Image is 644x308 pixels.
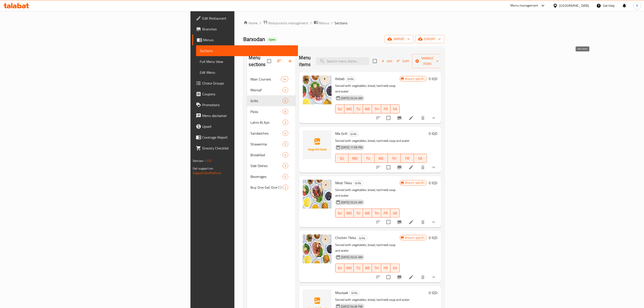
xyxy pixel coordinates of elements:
button: TU [362,154,375,163]
a: Coverage Report [192,132,298,143]
span: Kebab [335,75,344,82]
span: Grills [349,290,359,296]
button: show more [428,217,439,228]
span: Sort sections [274,56,285,67]
span: Select to update [384,113,393,123]
button: show more [428,113,439,123]
a: Branches [192,24,298,34]
button: SU [335,104,345,113]
button: import [385,35,414,43]
span: 5 [283,142,288,146]
img: Kebab [303,76,332,104]
div: Grills [345,76,356,82]
span: SU [337,155,347,162]
div: items [283,174,288,179]
span: SA [392,210,398,216]
span: Side Dishes [251,163,283,168]
span: [DATE] 02:24 AM [339,255,364,259]
span: 14 [281,77,288,81]
span: TU [355,265,361,271]
button: WE [363,104,372,113]
a: Edit menu item [408,165,414,170]
button: sort-choices [373,272,384,283]
h6: 0 IQD [429,76,437,82]
button: WE [375,154,388,163]
div: Main Courses14 [247,74,296,85]
span: FR [403,155,412,162]
button: TH [388,154,401,163]
button: MO [344,264,354,273]
div: Menu-management [511,3,538,8]
button: Add [380,58,394,65]
span: 2 [283,185,288,190]
button: WE [363,264,372,273]
span: SU [337,106,343,112]
button: delete [417,272,428,283]
button: delete [417,162,428,173]
button: TH [372,264,381,273]
span: Select to update [384,217,393,227]
span: Edit Menu [200,70,294,75]
button: TU [354,264,363,273]
span: FR [383,210,389,216]
span: Menu disclaimer [202,113,294,118]
span: MO [346,265,352,271]
span: Menus [203,37,294,43]
span: MO [346,210,352,216]
button: MO [348,154,362,163]
span: SU [337,210,343,216]
a: Menu disclaimer [192,110,298,121]
div: items [283,163,288,168]
span: Branch specific [403,181,427,185]
span: MO [350,155,360,162]
a: Edit Restaurant [192,13,298,24]
div: Breakfast4 [247,149,296,160]
a: Menus [192,34,298,45]
span: Buy One Get One for Free [251,185,277,190]
span: SA [416,155,425,162]
span: Meat Tikka [335,179,352,186]
span: Main Courses [251,76,281,82]
button: SU [335,209,345,218]
span: Menus [319,20,330,26]
button: show more [428,272,439,283]
button: SA [390,264,400,273]
span: Edit Restaurant [202,16,294,21]
div: Pizza8 [247,106,296,117]
a: Upsell [192,121,298,132]
span: 1.0.0 [205,158,212,164]
span: Select all sections [264,56,274,66]
span: Coupons [202,91,294,97]
span: FR [383,265,389,271]
span: WE [376,155,386,162]
span: TH [374,106,379,112]
a: Coupons [192,89,298,99]
a: Full Menu View [196,56,298,67]
button: SA [390,104,400,113]
span: Sandwiches [251,131,283,136]
a: Grocery Checklist [192,143,298,154]
img: Mix Grill [303,130,332,159]
span: SA [392,265,398,271]
span: MO [346,106,352,112]
span: Coverage Report [202,135,294,140]
a: Edit menu item [408,115,414,121]
div: Grills [251,98,283,103]
span: TU [363,155,373,162]
span: Grills [346,76,355,82]
button: SU [335,154,348,163]
button: delete [417,217,428,228]
button: export [415,35,445,43]
span: WE [365,265,370,271]
span: Upsell [202,124,294,129]
li: / [310,20,312,26]
h6: 0 IQD [429,180,437,186]
div: items [281,76,288,82]
a: Choice Groups [192,78,298,89]
button: SA [414,154,427,163]
span: Sort [397,59,409,64]
nav: breadcrumb [243,20,445,26]
span: Select to update [384,163,393,172]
